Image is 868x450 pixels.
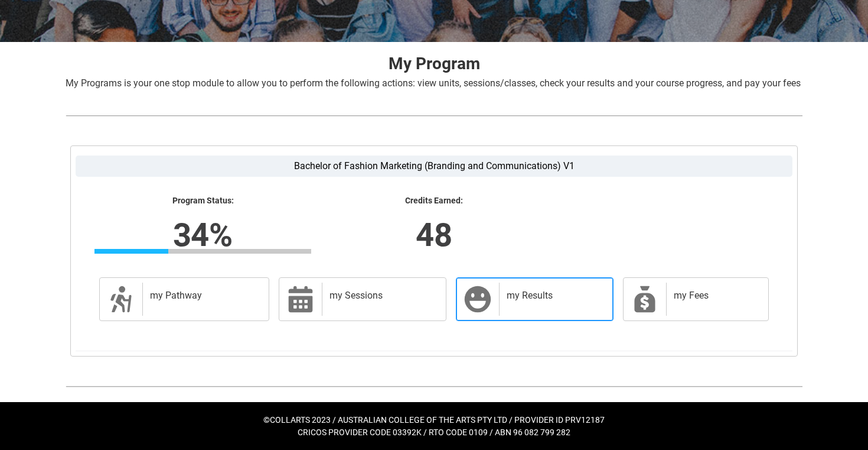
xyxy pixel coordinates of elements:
[66,109,802,122] img: REDU_GREY_LINE
[507,290,601,302] h2: my Results
[674,290,756,302] h2: my Fees
[456,277,614,321] a: my Results
[76,156,792,177] label: Bachelor of Fashion Marketing (Branding and Communications) V1
[107,285,135,313] span: Description of icon when needed
[150,290,257,302] h2: my Pathway
[66,77,801,89] span: My Programs is your one stop module to allow you to perform the following actions: view units, se...
[631,285,659,313] span: My Payments
[623,277,769,321] a: my Fees
[325,196,542,206] lightning-formatted-text: Credits Earned:
[94,249,311,254] div: Progress Bar
[329,290,434,302] h2: my Sessions
[250,211,618,259] lightning-formatted-number: 48
[279,277,446,321] a: my Sessions
[99,277,269,321] a: my Pathway
[94,196,311,206] lightning-formatted-text: Program Status:
[18,211,387,259] lightning-formatted-number: 34%
[66,380,802,393] img: REDU_GREY_LINE
[389,54,480,73] strong: My Program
